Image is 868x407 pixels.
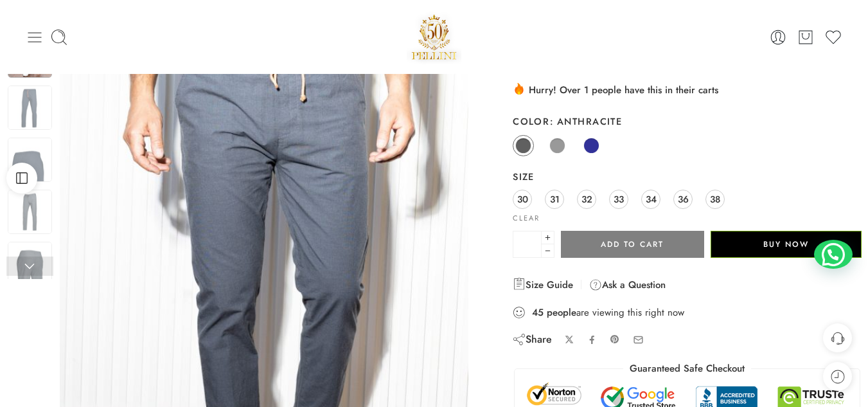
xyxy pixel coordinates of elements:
[513,82,862,97] div: Hurry! Over 1 people have this in their carts
[8,138,52,182] img: 1828ebd283e64d7085fba1ed6913b38f-Original-scaled-1.jpeg
[561,231,704,258] button: Add to cart
[577,190,596,209] a: 32
[589,277,666,293] a: Ask a Question
[609,190,628,209] a: 33
[513,170,862,183] label: Size
[673,190,693,209] a: 36
[641,190,660,209] a: 34
[517,190,528,208] span: 30
[623,362,751,375] legend: Guaranteed Safe Checkout
[545,190,564,209] a: 31
[532,306,544,319] strong: 45
[513,277,573,293] a: Size Guide
[513,215,540,222] a: Clear options
[407,10,462,64] img: Pellini
[633,334,644,345] a: Email to your friends
[513,332,552,347] div: Share
[513,231,542,258] input: Product quantity
[547,306,576,319] strong: people
[769,28,787,46] a: Login / Register
[550,190,560,208] span: 31
[646,190,657,208] span: 34
[8,86,52,130] img: 1828ebd283e64d7085fba1ed6913b38f-Original-scaled-1.jpeg
[581,190,592,208] span: 32
[513,190,532,209] a: 30
[407,10,462,64] a: Pellini -
[565,335,574,345] a: Share on X
[513,305,862,320] div: are viewing this right now
[610,334,620,345] a: Pin on Pinterest
[710,190,720,208] span: 38
[614,190,624,208] span: 33
[705,190,725,209] a: 38
[824,28,842,46] a: Wishlist
[678,190,689,208] span: 36
[797,28,815,46] a: Cart
[711,231,862,258] button: Buy Now
[587,335,597,345] a: Share on Facebook
[513,115,862,128] label: Color
[549,114,622,128] span: Anthracite
[8,242,52,286] img: 1828ebd283e64d7085fba1ed6913b38f-Original-scaled-1.jpeg
[8,190,52,234] img: 1828ebd283e64d7085fba1ed6913b38f-Original-scaled-1.jpeg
